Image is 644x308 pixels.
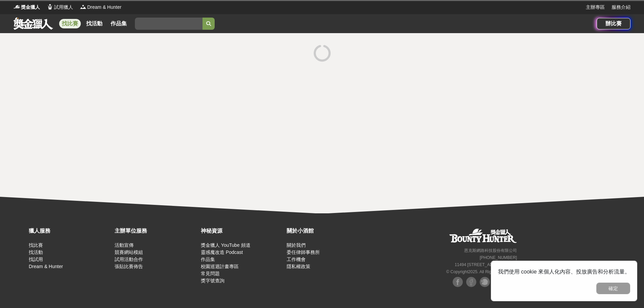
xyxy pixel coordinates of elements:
[201,250,243,255] a: 靈感魔改造 Podcast
[287,264,310,269] a: 隱私權政策
[29,257,43,262] a: 找試用
[480,255,517,260] small: [PHONE_NUMBER]
[29,264,63,269] a: Dream & Hunter
[115,227,197,235] div: 主辦單位服務
[596,283,630,294] button: 確定
[498,269,630,275] span: 我們使用 cookie 來個人化內容、投放廣告和分析流量。
[80,3,87,10] img: Logo
[586,4,605,11] a: 主辦專區
[29,242,43,248] a: 找比賽
[14,3,20,10] img: Logo
[201,271,220,276] a: 常見問題
[14,4,40,11] a: Logo獎金獵人
[597,18,630,29] a: 辦比賽
[612,4,630,11] a: 服務介紹
[201,257,215,262] a: 作品集
[480,277,490,287] img: Plurk
[80,4,121,11] a: LogoDream & Hunter
[87,4,121,11] span: Dream & Hunter
[59,19,81,28] a: 找比賽
[201,242,251,248] a: 獎金獵人 YouTube 頻道
[455,262,517,267] small: 11494 [STREET_ADDRESS] 3 樓
[29,250,43,255] a: 找活動
[466,277,476,287] img: Facebook
[108,19,129,28] a: 作品集
[115,242,134,248] a: 活動宣傳
[201,278,224,283] a: 獎字號查詢
[84,19,105,28] a: 找活動
[446,269,517,274] small: © Copyright 2025 . All Rights Reserved.
[115,250,143,255] a: 競賽網站模組
[287,242,306,248] a: 關於我們
[47,3,53,10] img: Logo
[115,264,143,269] a: 張貼比賽佈告
[54,4,73,11] span: 試用獵人
[287,257,306,262] a: 工作機會
[464,248,517,253] small: 恩克斯網路科技股份有限公司
[287,250,320,255] a: 委任律師事務所
[21,4,40,11] span: 獎金獵人
[29,227,111,235] div: 獵人服務
[201,264,239,269] a: 校園巡迴計畫專區
[287,227,369,235] div: 關於小酒館
[47,4,73,11] a: Logo試用獵人
[115,257,143,262] a: 試用活動合作
[201,227,283,235] div: 神秘資源
[453,277,463,287] img: Facebook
